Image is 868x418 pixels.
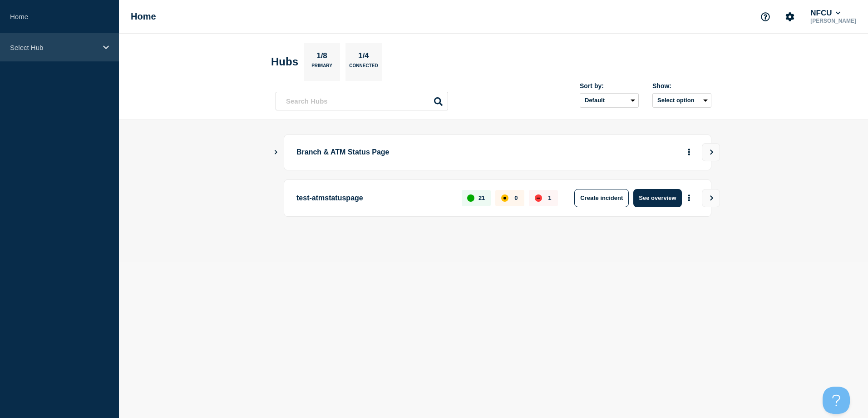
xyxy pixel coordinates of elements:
button: Show Connected Hubs [274,149,278,156]
button: Support [756,7,775,26]
p: Primary [311,63,332,73]
div: down [535,194,542,202]
p: 0 [514,194,518,201]
div: up [467,194,474,202]
button: More actions [683,144,695,161]
p: 21 [478,194,485,201]
button: NFCU [809,9,842,18]
div: Show: [652,82,711,90]
div: Sort by: [580,82,639,90]
button: Account settings [780,7,799,26]
p: test-atmstatuspage [296,189,451,207]
p: 1/8 [313,51,331,63]
button: Select option [652,93,711,108]
button: More actions [683,189,695,206]
button: See overview [633,189,681,207]
h2: Hubs [271,55,298,68]
iframe: Help Scout Beacon - Open [823,387,850,414]
p: 1/4 [355,51,373,63]
p: 1 [548,194,551,201]
button: View [702,189,720,207]
p: [PERSON_NAME] [809,18,858,24]
div: affected [501,194,508,202]
p: Select Hub [10,44,97,51]
input: Search Hubs [276,92,448,110]
p: Branch & ATM Status Page [296,144,547,161]
button: View [702,143,720,161]
button: Create incident [574,189,629,207]
select: Sort by [580,93,639,108]
h1: Home [131,11,156,22]
p: Connected [349,63,378,73]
